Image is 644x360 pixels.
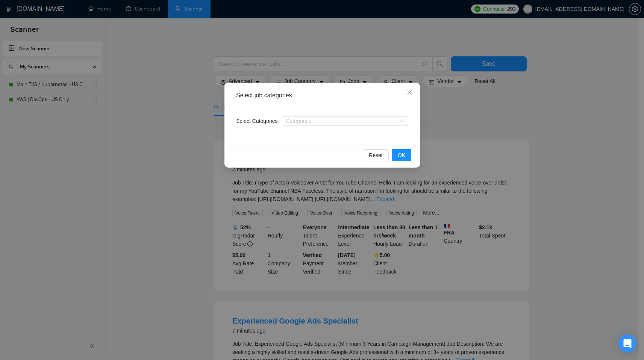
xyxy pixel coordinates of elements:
div: Select job categories [236,91,408,100]
button: Reset [363,149,389,161]
span: Reset [369,151,383,159]
span: OK [397,151,405,159]
button: Close [400,83,420,103]
div: Open Intercom Messenger [618,334,636,352]
span: close [407,89,413,95]
label: Select Categories [236,115,283,127]
button: OK [391,149,411,161]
